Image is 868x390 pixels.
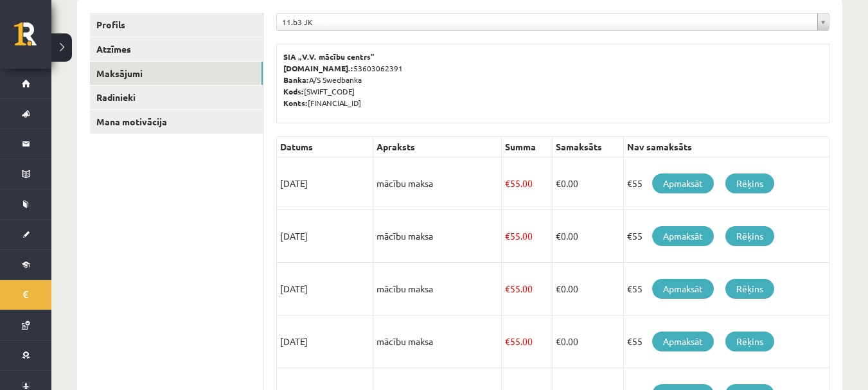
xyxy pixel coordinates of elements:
td: 0.00 [552,263,623,315]
td: mācību maksa [373,210,502,263]
b: SIA „V.V. mācību centrs” [283,51,375,62]
td: 0.00 [552,315,623,368]
td: 0.00 [552,210,623,263]
td: €55 [623,157,829,210]
span: 11.b3 JK [282,13,812,30]
td: mācību maksa [373,263,502,315]
span: € [505,230,510,242]
td: mācību maksa [373,315,502,368]
span: € [556,177,561,189]
td: 0.00 [552,157,623,210]
td: 55.00 [502,315,553,368]
a: 11.b3 JK [277,13,829,30]
td: €55 [623,263,829,315]
td: [DATE] [277,210,373,263]
b: Banka: [283,75,309,85]
a: Apmaksāt [652,226,714,246]
a: Apmaksāt [652,173,714,193]
b: [DOMAIN_NAME].: [283,63,353,73]
td: [DATE] [277,315,373,368]
th: Apraksts [373,137,502,157]
a: Maksājumi [90,62,263,85]
span: € [556,230,561,242]
td: 55.00 [502,157,553,210]
a: Rēķins [725,279,774,299]
td: €55 [623,315,829,368]
b: Kods: [283,86,304,96]
b: Konts: [283,98,308,108]
a: Radinieki [90,85,263,109]
span: € [505,177,510,189]
p: 53603062391 A/S Swedbanka [SWIFT_CODE] [FINANCIAL_ID] [283,51,822,109]
a: Apmaksāt [652,279,714,299]
td: 55.00 [502,263,553,315]
th: Summa [502,137,553,157]
td: €55 [623,210,829,263]
span: € [556,283,561,294]
td: mācību maksa [373,157,502,210]
span: € [505,283,510,294]
a: Rīgas 1. Tālmācības vidusskola [14,22,51,55]
a: Rēķins [725,226,774,246]
th: Nav samaksāts [623,137,829,157]
a: Apmaksāt [652,332,714,351]
th: Datums [277,137,373,157]
a: Rēķins [725,173,774,193]
td: [DATE] [277,263,373,315]
th: Samaksāts [552,137,623,157]
span: € [505,335,510,347]
td: 55.00 [502,210,553,263]
td: [DATE] [277,157,373,210]
a: Mana motivācija [90,110,263,134]
span: € [556,335,561,347]
a: Rēķins [725,332,774,351]
a: Atzīmes [90,37,263,61]
a: Profils [90,13,263,37]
